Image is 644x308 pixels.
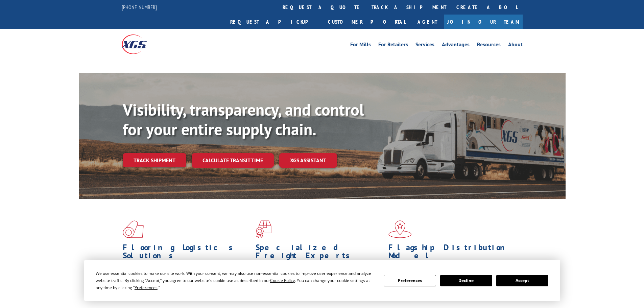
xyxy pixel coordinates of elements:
[388,243,516,263] h1: Flagship Distribution Model
[135,285,158,290] span: Preferences
[225,15,323,29] a: Request a pickup
[440,275,492,286] button: Decline
[350,42,371,49] a: For Mills
[442,42,470,49] a: Advantages
[192,153,274,168] a: Calculate transit time
[323,15,411,29] a: Customer Portal
[496,275,548,286] button: Accept
[388,220,412,238] img: xgs-icon-flagship-distribution-model-red
[384,275,436,286] button: Preferences
[508,42,523,49] a: About
[444,15,523,29] a: Join Our Team
[256,220,271,238] img: xgs-icon-focused-on-flooring-red
[477,42,501,49] a: Resources
[411,15,444,29] a: Agent
[123,153,186,167] a: Track shipment
[378,42,408,49] a: For Retailers
[256,243,383,263] h1: Specialized Freight Experts
[123,243,251,263] h1: Flooring Logistics Solutions
[84,260,560,301] div: Cookie Consent Prompt
[415,42,434,49] a: Services
[96,270,376,291] div: We use essential cookies to make our site work. With your consent, we may also use non-essential ...
[279,153,337,168] a: XGS ASSISTANT
[123,99,364,140] b: Visibility, transparency, and control for your entire supply chain.
[123,220,144,238] img: xgs-icon-total-supply-chain-intelligence-red
[122,4,157,10] a: [PHONE_NUMBER]
[270,278,295,283] span: Cookie Policy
